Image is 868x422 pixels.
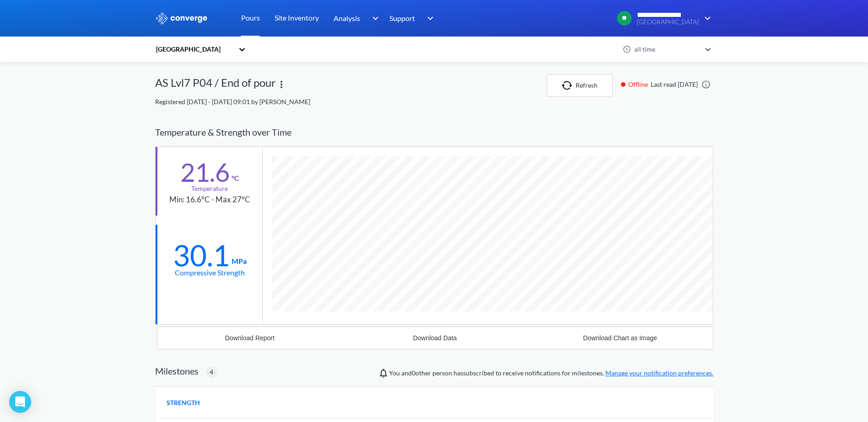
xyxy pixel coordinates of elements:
span: Registered [DATE] - [DATE] 09:01 by [PERSON_NAME] [155,98,310,105]
div: Download Chart as Image [583,334,657,342]
span: [GEOGRAPHIC_DATA] [637,19,699,26]
div: Download Data [413,334,457,342]
button: Refresh [547,74,613,97]
div: all time [632,44,701,54]
div: Min: 16.6°C - Max 27°C [169,194,250,206]
a: Manage your notification preferences. [605,369,713,377]
span: Analysis [334,12,360,24]
div: Compressive Strength [175,267,245,278]
img: notifications-icon.svg [378,368,389,379]
div: Temperature & Strength over Time [155,118,713,147]
img: logo_ewhite.svg [155,12,208,24]
button: Download Report [157,327,343,349]
img: more.svg [276,79,287,90]
span: 0 other [412,369,431,377]
img: downArrow.svg [421,13,436,24]
img: icon-refresh.svg [562,81,576,90]
span: Offline [628,79,651,90]
div: Last read [DATE] [616,79,713,90]
button: Download Data [342,327,528,349]
div: AS Lvl7 P04 / End of pour [155,74,276,97]
img: downArrow.svg [699,13,713,24]
div: Open Intercom Messenger [9,391,31,413]
span: Support [389,12,415,24]
div: Temperature [191,184,228,194]
div: [GEOGRAPHIC_DATA] [155,44,234,54]
span: You and person has subscribed to receive notifications for milestones. [389,368,713,378]
h2: Milestones [155,365,199,376]
span: STRENGTH [167,398,200,408]
img: downArrow.svg [366,13,381,24]
button: Download Chart as Image [528,327,713,349]
div: Download Report [225,334,275,342]
span: 4 [210,367,213,377]
img: icon-clock.svg [623,45,631,53]
div: 21.6 [180,161,230,184]
div: 30.1 [173,244,230,267]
